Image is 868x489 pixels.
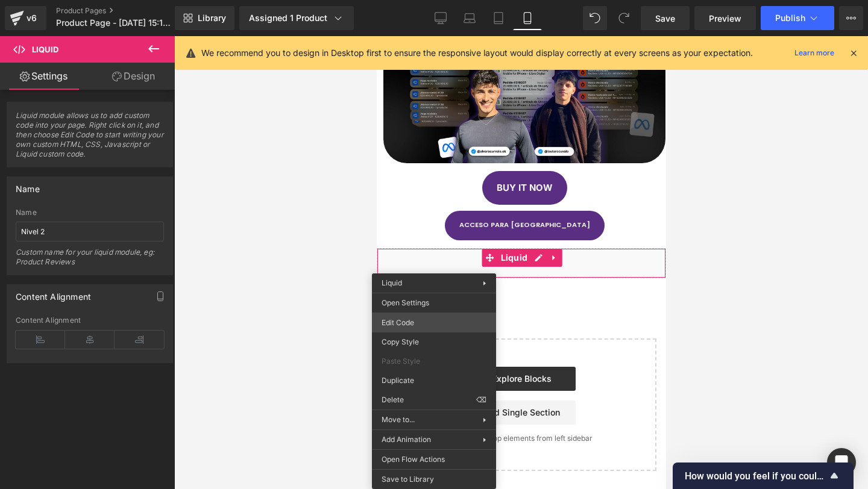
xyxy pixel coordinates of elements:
a: Product Pages [56,6,195,16]
span: Preview [709,12,741,25]
span: How would you feel if you could no longer use GemPages? [685,470,827,482]
a: Mobile [513,6,542,30]
div: Content Alignment [16,316,164,325]
a: Tablet [484,6,513,30]
span: Product Page - [DATE] 15:12:10 [56,18,172,28]
div: Assigned 1 Product [249,12,344,24]
span: Liquid [32,45,58,54]
a: Expand / Collapse [169,213,185,231]
span: Delete [382,394,476,405]
button: More [839,6,863,30]
div: Name [16,177,40,194]
div: Content Alignment [16,285,91,302]
span: Open Settings [382,297,486,308]
span: Save to Library [382,474,486,485]
a: Learn more [790,46,839,60]
a: Add Single Section [90,364,199,388]
button: Publish [761,6,834,30]
p: or Drag & Drop elements from left sidebar [29,398,260,406]
span: Paste Style [382,356,486,367]
div: Open Intercom Messenger [827,448,856,477]
button: Undo [583,6,607,30]
button: Redo [612,6,636,30]
a: Explore Blocks [90,331,199,355]
a: Design [90,63,177,90]
a: v6 [5,6,46,30]
a: Acceso para [GEOGRAPHIC_DATA] [68,175,228,204]
button: Buy it now [105,135,190,169]
span: Liquid [121,213,154,231]
div: Name [16,208,164,217]
span: ⌫ [476,394,486,405]
span: Add Animation [382,434,483,445]
a: Preview [694,6,756,30]
p: We recommend you to design in Desktop first to ensure the responsive layout would display correct... [201,46,753,60]
a: Laptop [455,6,484,30]
span: Copy Style [382,337,486,347]
span: Edit Code [382,317,486,328]
span: Acceso para [GEOGRAPHIC_DATA] [83,184,213,195]
div: v6 [24,10,39,26]
a: New Library [175,6,234,30]
span: Library [198,13,226,23]
span: Open Flow Actions [382,454,486,465]
a: Desktop [426,6,455,30]
button: Show survey - How would you feel if you could no longer use GemPages? [685,469,841,483]
div: Custom name for your liquid module, eg: Product Reviews [16,248,164,275]
span: Liquid module allows us to add custom code into your page. Right click on it, and then choose Edi... [16,111,164,167]
span: Liquid [382,278,402,287]
span: Duplicate [382,375,486,386]
span: Move to... [382,414,483,425]
span: Publish [775,13,805,23]
span: Save [655,12,675,25]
